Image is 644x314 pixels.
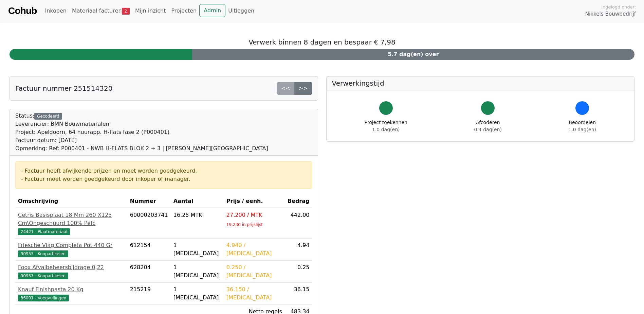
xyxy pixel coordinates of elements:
[15,128,268,136] div: Project: Apeldoorn, 64 huurapp. H-flats fase 2 (P000401)
[18,250,68,257] span: 90953 - Koopartikelen
[18,285,125,294] div: Knauf Finishpasta 20 Kg
[122,8,130,15] span: 2
[18,241,125,249] div: Friesche Vlag Completa Pot 440 Gr
[21,175,307,183] div: - Factuur moet worden goedgekeurd door inkoper of manager.
[585,10,636,18] span: Nikkels Bouwbedrijf
[168,4,199,18] a: Projecten
[18,295,69,301] span: 36001 - Voegvullingen
[18,263,125,272] div: Foox Afvalbeheersbijdrage 0,22
[173,263,221,280] div: 1 [MEDICAL_DATA]
[18,285,125,302] a: Knauf Finishpasta 20 Kg36001 - Voegvullingen
[225,4,257,18] a: Uitloggen
[18,211,125,235] a: Cetris Basisplaat 18 Mm 260 X125 Cm\Ongeschuurd 100% Pefc24421 - Plaatmateriaal
[15,112,268,153] div: Status:
[285,194,312,208] th: Bedrag
[332,79,629,87] h5: Verwerkingstijd
[226,211,282,219] div: 27.200 / MTK
[132,4,169,18] a: Mijn inzicht
[127,194,171,208] th: Nummer
[294,82,312,95] a: >>
[226,285,282,302] div: 36.150 / [MEDICAL_DATA]
[15,144,268,153] div: Opmerking: Ref: P000401 - NWB H-FLATS BLOK 2 + 3 | [PERSON_NAME][GEOGRAPHIC_DATA]
[226,241,282,258] div: 4.940 / [MEDICAL_DATA]
[10,38,634,46] h5: Verwerk binnen 8 dagen en bespaar € 7,98
[285,283,312,305] td: 36.15
[474,127,502,132] span: 0.4 dag(en)
[34,113,62,120] div: Gecodeerd
[224,194,285,208] th: Prijs / eenh.
[127,261,171,283] td: 628204
[365,119,407,133] div: Project toekennen
[18,228,70,235] span: 24421 - Plaatmateriaal
[15,194,127,208] th: Omschrijving
[21,167,307,175] div: - Factuur heeft afwijkende prijzen en moet worden goedgekeurd.
[127,208,171,239] td: 60000203741
[474,119,502,133] div: Afcoderen
[127,283,171,305] td: 215219
[372,127,400,132] span: 1.0 dag(en)
[15,136,268,144] div: Factuur datum: [DATE]
[285,239,312,261] td: 4.94
[569,119,596,133] div: Beoordelen
[173,285,221,302] div: 1 [MEDICAL_DATA]
[8,3,37,19] a: Cohub
[285,208,312,239] td: 442.00
[127,239,171,261] td: 612154
[569,127,596,132] span: 1.0 dag(en)
[192,49,634,60] div: 5.7 dag(en) over
[171,194,224,208] th: Aantal
[15,84,112,92] h5: Factuur nummer 251514320
[226,222,263,227] sub: 19.230 in prijslijst
[42,4,69,18] a: Inkopen
[173,241,221,258] div: 1 [MEDICAL_DATA]
[199,4,225,17] a: Admin
[18,263,125,280] a: Foox Afvalbeheersbijdrage 0,2290953 - Koopartikelen
[226,263,282,280] div: 0.250 / [MEDICAL_DATA]
[18,241,125,258] a: Friesche Vlag Completa Pot 440 Gr90953 - Koopartikelen
[18,211,125,227] div: Cetris Basisplaat 18 Mm 260 X125 Cm\Ongeschuurd 100% Pefc
[285,261,312,283] td: 0.25
[15,120,268,128] div: Leverancier: BMN Bouwmaterialen
[173,211,221,219] div: 16.25 MTK
[601,4,636,10] span: Ingelogd onder:
[18,273,68,279] span: 90953 - Koopartikelen
[69,4,132,18] a: Materiaal facturen2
